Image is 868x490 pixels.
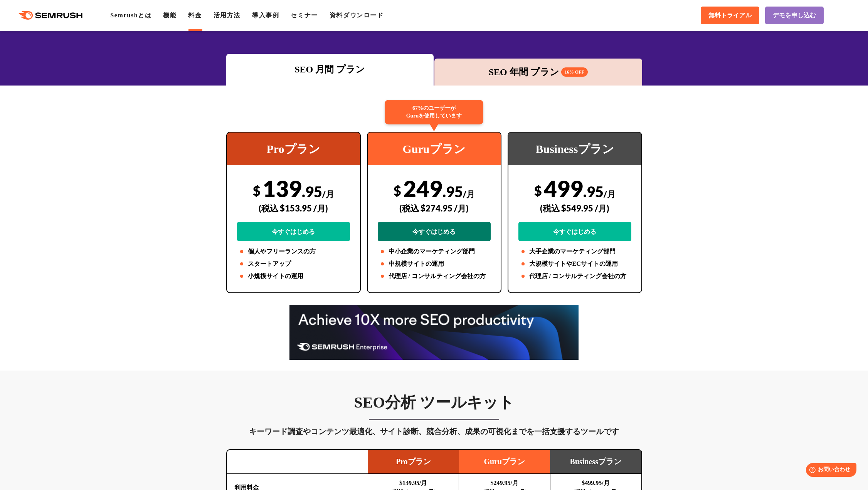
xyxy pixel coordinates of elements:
[237,247,350,256] li: 個人やフリーランスの方
[330,12,384,18] a: 資料ダウンロード
[188,12,202,18] a: 料金
[463,189,475,199] span: /月
[378,259,491,268] li: 中規模サイトの運用
[237,175,350,241] div: 139
[518,175,631,241] div: 499
[253,183,261,198] span: $
[227,133,360,165] div: Proプラン
[508,133,641,165] div: Businessプラン
[322,189,334,199] span: /月
[550,450,641,474] td: Businessプラン
[438,65,638,79] div: SEO 年間 プラン
[368,133,501,165] div: Guruプラン
[518,247,631,256] li: 大手企業のマーケティング部門
[378,272,491,281] li: 代理店 / コンサルティング会社の方
[394,183,401,198] span: $
[385,100,483,124] div: 67%のユーザーが Guruを使用しています
[799,460,860,482] iframe: Help widget launcher
[291,12,318,18] a: セミナー
[237,195,350,222] div: (税込 $153.95 /月)
[442,183,463,200] span: .95
[518,259,631,268] li: 大規模サイトやECサイトの運用
[773,12,816,20] span: デモを申し込む
[518,222,631,241] a: 今すぐはじめる
[583,183,604,200] span: .95
[701,7,759,24] a: 無料トライアル
[518,272,631,281] li: 代理店 / コンサルティング会社の方
[237,222,350,241] a: 今すぐはじめる
[378,247,491,256] li: 中小企業のマーケティング部門
[765,7,824,24] a: デモを申し込む
[214,12,241,18] a: 活用方法
[518,195,631,222] div: (税込 $549.95 /月)
[163,12,177,18] a: 機能
[237,272,350,281] li: 小規模サイトの運用
[561,67,588,77] span: 16% OFF
[230,62,430,76] div: SEO 月間 プラン
[302,183,322,200] span: .95
[237,259,350,268] li: スタートアップ
[226,393,642,412] h3: SEO分析 ツールキット
[378,222,491,241] a: 今すぐはじめる
[604,189,616,199] span: /月
[110,12,151,18] a: Semrushとは
[534,183,542,198] span: $
[459,450,550,474] td: Guruプラン
[378,195,491,222] div: (税込 $274.95 /月)
[708,12,752,20] span: 無料トライアル
[378,175,491,241] div: 249
[252,12,279,18] a: 導入事例
[368,450,459,474] td: Proプラン
[226,425,642,438] div: キーワード調査やコンテンツ最適化、サイト診断、競合分析、成果の可視化までを一括支援するツールです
